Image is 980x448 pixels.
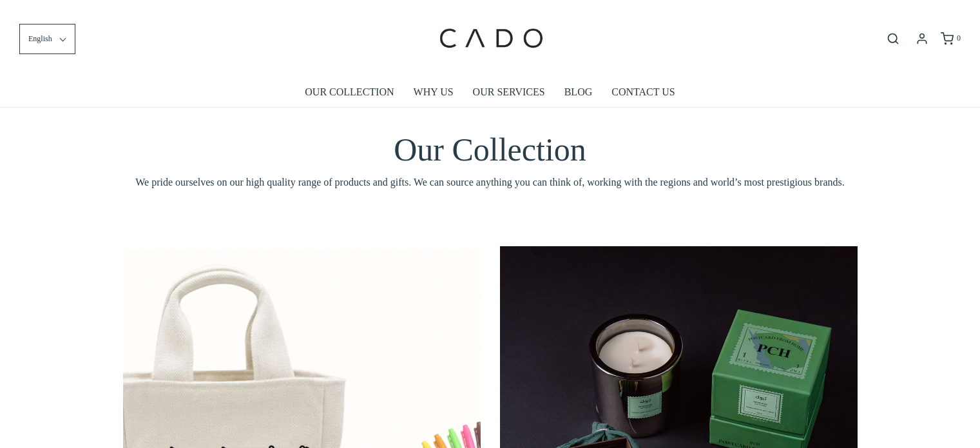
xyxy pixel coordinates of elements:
a: BLOG [564,77,593,107]
a: OUR COLLECTION [305,77,394,107]
a: OUR SERVICES [473,77,545,107]
span: Our Collection [394,131,586,168]
a: WHY US [414,77,454,107]
span: We pride ourselves on our high quality range of products and gifts. We can source anything you ca... [123,174,858,191]
button: English [19,24,75,54]
button: Open search bar [881,32,905,46]
span: English [28,33,52,45]
a: 0 [939,32,961,45]
a: CONTACT US [611,77,675,107]
span: 0 [957,34,961,43]
img: cadogifting [436,10,545,68]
